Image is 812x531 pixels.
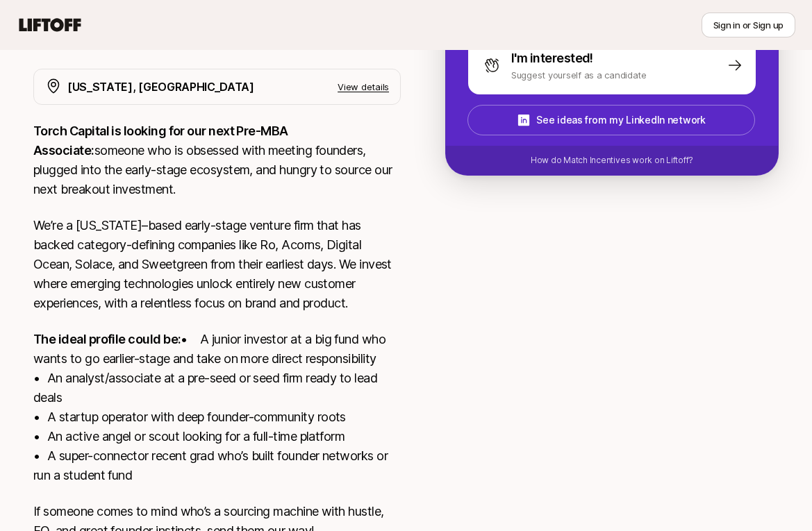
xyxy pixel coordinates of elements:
p: View details [338,80,389,94]
strong: The ideal profile could be: [33,332,181,346]
p: • A junior investor at a big fund who wants to go earlier-stage and take on more direct responsib... [33,330,401,485]
button: See ideas from my LinkedIn network [467,105,755,135]
strong: Torch Capital is looking for our next Pre-MBA Associate: [33,124,290,158]
p: Suggest yourself as a candidate [511,68,647,82]
p: I'm interested! [511,49,593,68]
p: [US_STATE], [GEOGRAPHIC_DATA] [67,78,254,96]
p: We’re a [US_STATE]–based early-stage venture firm that has backed category-defining companies lik... [33,216,401,313]
p: someone who is obsessed with meeting founders, plugged into the early-stage ecosystem, and hungry... [33,121,401,199]
p: See ideas from my LinkedIn network [536,112,705,128]
button: Sign in or Sign up [702,12,795,37]
p: How do Match Incentives work on Liftoff? [531,154,693,167]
